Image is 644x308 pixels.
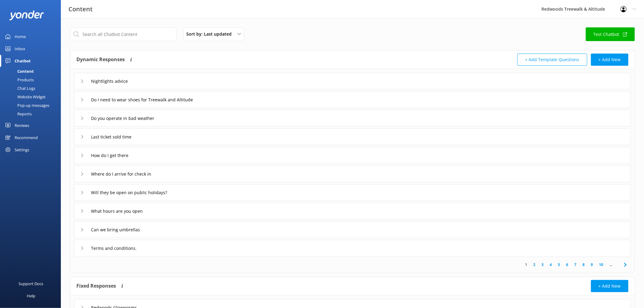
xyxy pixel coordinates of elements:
[4,75,34,84] div: Products
[4,75,61,84] a: Products
[4,84,61,93] a: Chat Logs
[4,101,49,110] div: Pop-up messages
[517,54,587,66] button: + Add Template Questions
[4,110,32,118] div: Reports
[591,54,628,66] button: + Add New
[563,262,572,268] a: 6
[4,93,61,101] a: Website Widget
[522,262,530,268] a: 1
[591,280,628,292] button: + Add New
[15,144,29,156] div: Settings
[15,30,26,43] div: Home
[4,101,61,110] a: Pop-up messages
[596,262,607,268] a: 10
[68,4,93,14] h3: Content
[186,31,235,37] span: Sort by: Last updated
[586,27,635,41] a: Test Chatbot
[27,290,35,302] div: Help
[4,110,61,118] a: Reports
[547,262,555,268] a: 4
[76,280,116,292] h4: Fixed Responses
[4,84,35,93] div: Chat Logs
[76,54,125,66] h4: Dynamic Responses
[15,55,31,67] div: Chatbot
[607,262,615,268] span: ...
[555,262,563,268] a: 5
[539,262,547,268] a: 3
[580,262,588,268] a: 8
[9,10,44,20] img: yonder-white-logo.png
[4,93,46,101] div: Website Widget
[15,131,38,144] div: Recommend
[15,43,25,55] div: Inbox
[19,278,44,290] div: Support Docs
[588,262,596,268] a: 9
[70,27,177,41] input: Search all Chatbot Content
[4,67,34,75] div: Content
[530,262,539,268] a: 2
[15,119,29,131] div: Reviews
[572,262,580,268] a: 7
[4,67,61,75] a: Content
